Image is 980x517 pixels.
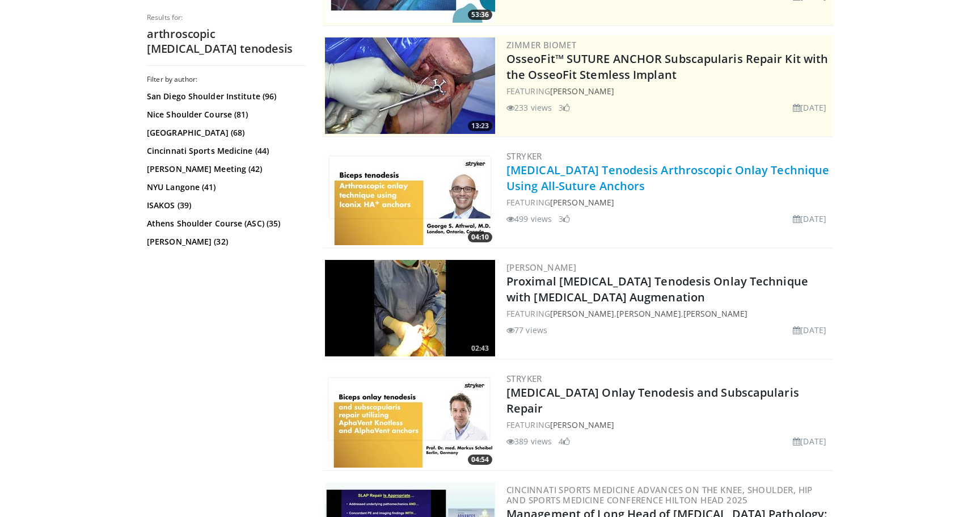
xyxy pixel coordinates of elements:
a: Proximal [MEDICAL_DATA] Tenodesis Onlay Technique with [MEDICAL_DATA] Augmenation [506,274,808,305]
h3: Filter by author: [147,75,306,84]
li: [DATE] [793,324,826,336]
a: Cincinnati Sports Medicine (44) [147,145,303,157]
div: FEATURING , , [506,308,831,320]
span: 53:36 [468,10,492,20]
li: [DATE] [793,213,826,225]
p: Results for: [147,13,306,22]
a: [GEOGRAPHIC_DATA] (68) [147,127,303,138]
li: 499 views [506,213,552,225]
a: [MEDICAL_DATA] Tenodesis Arthroscopic Onlay Technique Using All-Suture Anchors [506,162,829,194]
a: OsseoFit™ SUTURE ANCHOR Subscapularis Repair Kit with the OsseoFit Stemless Implant [506,51,828,82]
li: 233 views [506,102,552,114]
a: 04:10 [325,149,495,245]
a: Cincinnati Sports Medicine Advances on the Knee, Shoulder, Hip and Sports Medicine Conference Hil... [506,484,813,506]
div: FEATURING [506,85,831,97]
a: [MEDICAL_DATA] Onlay Tenodesis and Subscapularis Repair [506,385,799,416]
li: 4 [559,435,570,447]
a: NYU Langone (41) [147,182,303,193]
span: 04:10 [468,232,492,242]
a: [PERSON_NAME] [616,308,681,319]
img: dd3c9599-9b8f-4523-a967-19256dd67964.300x170_q85_crop-smart_upscale.jpg [325,149,495,245]
li: 389 views [506,435,552,447]
a: [PERSON_NAME] Meeting (42) [147,163,303,175]
li: 3 [559,102,570,114]
a: San Diego Shoulder Institute (96) [147,91,303,102]
img: 40c8acad-cf15-4485-a741-123ec1ccb0c0.300x170_q85_crop-smart_upscale.jpg [325,37,495,134]
li: [DATE] [793,102,826,114]
a: 13:23 [325,37,495,134]
a: Stryker [506,373,542,384]
a: [PERSON_NAME] [683,308,747,319]
div: FEATURING [506,196,831,208]
img: 30578dc9-b896-47af-b551-de0bfe8d1bc1.300x170_q85_crop-smart_upscale.jpg [325,260,495,356]
span: 04:54 [468,455,492,465]
li: 77 views [506,324,547,336]
a: Nice Shoulder Course (81) [147,109,303,120]
li: 3 [559,213,570,225]
img: f0e53f01-d5db-4f12-81ed-ecc49cba6117.300x170_q85_crop-smart_upscale.jpg [325,371,495,468]
a: ISAKOS (39) [147,200,303,211]
li: [DATE] [793,435,826,447]
a: 02:43 [325,260,495,356]
a: Zimmer Biomet [506,39,576,51]
h2: arthroscopic [MEDICAL_DATA] tenodesis [147,27,306,56]
a: [PERSON_NAME] (32) [147,236,303,247]
a: Stryker [506,150,542,162]
a: [PERSON_NAME] [550,419,614,430]
a: [PERSON_NAME] [550,197,614,208]
a: [PERSON_NAME] [506,262,576,273]
a: [PERSON_NAME] [550,86,614,96]
a: [PERSON_NAME] [550,308,614,319]
span: 02:43 [468,343,492,354]
a: Athens Shoulder Course (ASC) (35) [147,218,303,229]
a: 04:54 [325,371,495,468]
span: 13:23 [468,121,492,131]
div: FEATURING [506,419,831,431]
